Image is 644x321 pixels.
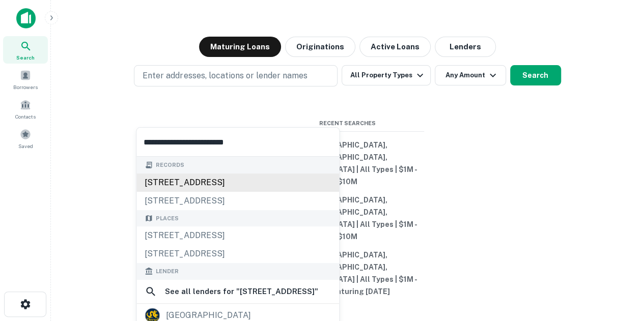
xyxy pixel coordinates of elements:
[342,65,430,85] button: All Property Types
[3,95,48,123] a: Contacts
[136,245,339,263] div: [STREET_ADDRESS]
[156,214,179,223] span: Places
[16,53,35,62] span: Search
[156,161,184,169] span: Records
[435,37,496,57] button: Lenders
[271,136,424,191] button: [GEOGRAPHIC_DATA], [GEOGRAPHIC_DATA], [GEOGRAPHIC_DATA] | All Types | $1M - $10M
[271,191,424,246] button: [GEOGRAPHIC_DATA], [GEOGRAPHIC_DATA], [GEOGRAPHIC_DATA] | All Types | $1M - $10M
[359,37,431,57] button: Active Loans
[510,65,561,85] button: Search
[15,112,36,121] span: Contacts
[136,192,339,210] div: [STREET_ADDRESS]
[16,8,36,28] img: capitalize-icon.png
[593,240,644,288] iframe: Chat Widget
[3,66,48,93] a: Borrowers
[271,246,424,301] button: [GEOGRAPHIC_DATA], [GEOGRAPHIC_DATA], [GEOGRAPHIC_DATA] | All Types | $1M - $10M | Maturing [DATE]
[3,125,48,152] a: Saved
[3,36,48,64] a: Search
[199,37,281,57] button: Maturing Loans
[13,83,38,91] span: Borrowers
[285,37,355,57] button: Originations
[271,119,424,128] span: Recent Searches
[136,173,339,192] div: [STREET_ADDRESS]
[134,65,338,86] button: Enter addresses, locations or lender names
[18,142,33,150] span: Saved
[136,226,339,245] div: [STREET_ADDRESS]
[143,70,307,82] p: Enter addresses, locations or lender names
[156,267,179,276] span: Lender
[165,285,318,298] h6: See all lenders for " [STREET_ADDRESS] "
[435,65,506,85] button: Any Amount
